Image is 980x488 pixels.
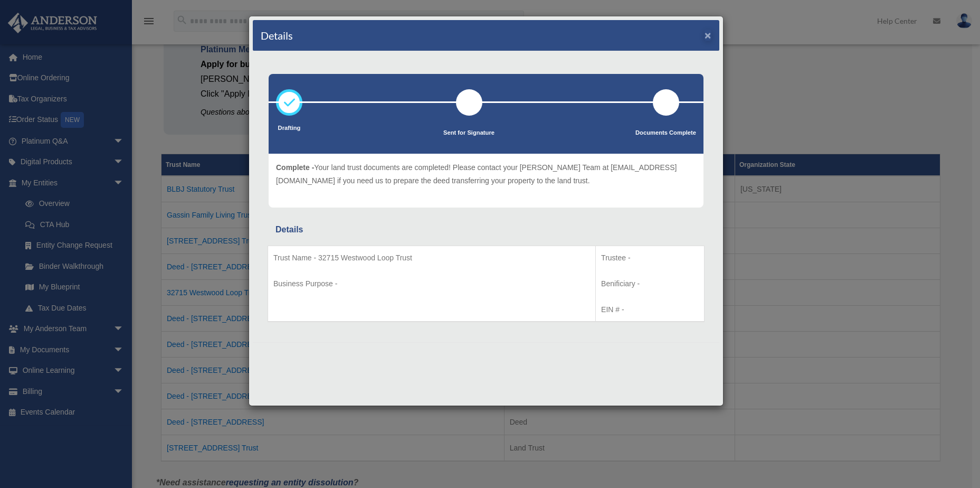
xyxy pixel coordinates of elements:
p: Benificiary - [601,277,699,290]
p: EIN # - [601,303,699,316]
p: Drafting [276,123,302,134]
span: Complete - [276,163,314,172]
button: × [705,30,711,41]
p: Documents Complete [635,128,696,138]
p: Business Purpose - [273,277,590,290]
h4: Details [261,28,293,43]
p: Your land trust documents are completed! Please contact your [PERSON_NAME] Team at [EMAIL_ADDRESS... [276,161,696,187]
p: Trustee - [601,251,699,265]
div: Details [275,222,697,237]
p: Sent for Signature [443,128,494,138]
p: Trust Name - 32715 Westwood Loop Trust [273,251,590,265]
